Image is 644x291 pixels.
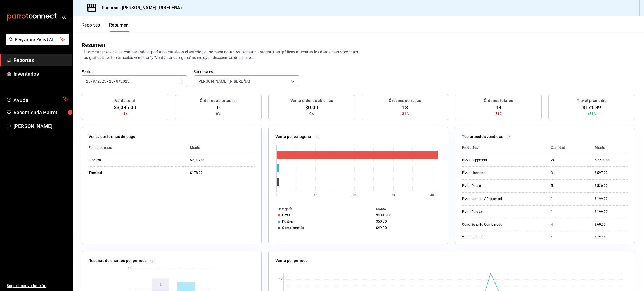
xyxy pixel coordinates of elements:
span: - [107,79,108,84]
div: $4,145.00 [376,213,439,217]
h3: Ticket promedio [577,98,607,104]
input: -- [116,79,119,84]
div: navigation tabs [82,22,129,32]
span: -4% [122,111,128,116]
div: $178.00 [190,171,255,175]
button: Pregunta a Parrot AI [6,34,69,45]
span: -31% [494,111,502,116]
input: -- [86,79,91,84]
div: Resumen [82,41,105,49]
span: Reportes [13,56,68,64]
button: Resumen [109,22,129,32]
text: 0 [276,194,278,197]
h3: Venta total [115,98,135,104]
div: 20 [551,158,586,163]
div: Pizza pepperoni [462,158,518,163]
button: open_drawer_menu [61,15,66,19]
div: $49.00 [376,226,439,230]
div: $2,907.00 [190,158,255,163]
span: Sugerir nueva función [7,283,68,289]
th: Monto [590,142,628,154]
div: 5 [551,183,586,188]
p: El porcentaje se calcula comparando el período actual con el anterior, ej. semana actual vs. sema... [82,49,635,60]
div: 3 [551,171,586,175]
div: 1 [551,235,586,240]
input: ---- [97,79,106,84]
div: $60.00 [595,222,628,227]
div: $597.00 [595,171,628,175]
span: [PERSON_NAME] (RIBEREÑA) [197,78,250,84]
div: Pizza Deluxe [462,209,518,214]
span: / [119,79,120,84]
div: 1 [551,197,586,201]
span: Inventarios [13,70,68,78]
button: Reportes [82,22,100,32]
span: $3,085.00 [114,104,136,111]
p: Reseñas de clientes por periodo [89,258,147,264]
div: Pizza Queso [462,183,518,188]
text: 4K [430,194,434,197]
div: Terminal [89,171,145,175]
span: Pregunta a Parrot AI [15,37,60,42]
span: +39% [588,111,596,116]
div: $49.00 [595,235,628,240]
div: Postres [282,220,294,223]
div: $199.00 [595,209,628,214]
div: $199.00 [595,197,628,201]
span: Ayuda [13,96,61,102]
div: Karzzini Sticks [462,235,518,240]
h3: Órdenes totales [484,98,513,104]
th: Monto [374,206,448,212]
p: Top artículos vendidos [462,134,503,140]
span: 18 [496,104,501,111]
span: 18 [402,104,408,111]
span: 0% [309,111,314,116]
label: Fecha [82,70,187,74]
p: Venta por formas de pago [89,134,135,140]
p: Venta por categoría [275,134,311,140]
input: -- [109,79,114,84]
span: 0 [217,104,220,111]
th: Productos [462,142,546,154]
div: 4 [551,222,586,227]
div: $2,630.00 [595,158,628,163]
text: 3K [392,194,395,197]
div: Pizza Hawaina [462,171,518,175]
text: 1K [279,278,283,281]
span: [PERSON_NAME] [13,122,68,130]
h3: Venta órdenes abiertas [290,98,333,104]
div: Complemento [282,226,304,230]
span: / [114,79,115,84]
input: ---- [120,79,130,84]
input: -- [93,79,95,84]
div: $520.00 [595,183,628,188]
text: 1K [314,194,318,197]
span: / [95,79,97,84]
th: Monto [186,142,255,154]
span: -31% [401,111,409,116]
th: Cantidad [546,142,590,154]
text: 2K [353,194,356,197]
div: 1 [551,209,586,214]
span: Recomienda Parrot [13,109,68,116]
h3: Sucursal: [PERSON_NAME] (RIBEREÑA) [97,4,182,11]
div: Pizza [282,213,291,217]
span: $0.00 [305,104,318,111]
th: Categoría [269,206,374,212]
div: Cono Sencillo Combinado [462,222,518,227]
h3: Órdenes cerradas [389,98,421,104]
span: / [91,79,93,84]
h3: Órdenes abiertas [200,98,231,104]
a: Pregunta a Parrot AI [4,40,69,46]
div: Pizza Jamon Y Pepperoni [462,197,518,201]
div: Efectivo [89,158,145,163]
span: 0% [216,111,221,116]
div: $60.00 [376,220,439,223]
th: Forma de pago [89,142,186,154]
span: $171.39 [583,104,601,111]
p: Venta por periodo [275,258,308,264]
label: Sucursales [194,70,299,74]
